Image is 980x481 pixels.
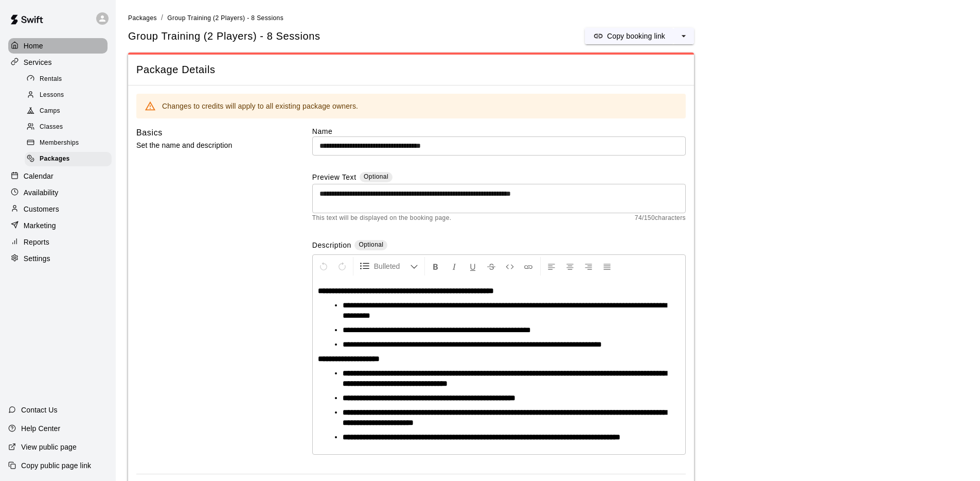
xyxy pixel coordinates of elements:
span: Group Training (2 Players) - 8 Sessions [167,14,283,22]
span: This text will be displayed on the booking page. [312,213,452,224]
span: Package Details [136,63,686,77]
button: Redo [333,257,351,276]
label: Preview Text [312,172,357,184]
a: Packages [25,151,116,167]
button: Insert Link [520,257,537,276]
span: Lessons [40,90,64,100]
nav: breadcrumb [128,12,968,24]
p: Calendar [24,171,54,181]
div: Camps [25,104,112,118]
p: Services [24,57,52,67]
span: Bulleted List [374,261,410,271]
a: Services [8,55,108,70]
a: Calendar [8,168,108,184]
span: Memberships [40,138,79,148]
span: Packages [128,14,157,22]
a: Marketing [8,218,108,233]
label: Description [312,240,351,252]
button: Format Underline [464,257,482,276]
span: Classes [40,122,63,132]
div: Memberships [25,136,112,150]
button: Formatting Options [355,257,422,276]
div: Classes [25,120,112,134]
button: Copy booking link [585,28,673,44]
p: Customers [24,204,59,214]
a: Settings [8,251,108,266]
p: Marketing [24,220,56,231]
button: Format Strikethrough [483,257,500,276]
a: Reports [8,234,108,250]
li: / [161,12,163,23]
p: Availability [24,187,59,198]
button: Format Bold [427,257,444,276]
h6: Basics [136,126,163,140]
a: Customers [8,201,108,217]
div: Changes to credits will apply to all existing package owners. [162,97,358,115]
p: Settings [24,253,50,264]
p: Reports [24,237,49,247]
h5: Group Training (2 Players) - 8 Sessions [128,29,320,43]
p: Help Center [21,423,60,434]
span: Rentals [40,74,62,84]
p: Contact Us [21,405,58,415]
span: 74 / 150 characters [635,213,686,224]
span: Camps [40,106,60,116]
label: Name [312,126,686,136]
button: Format Italics [446,257,463,276]
button: Justify Align [598,257,616,276]
div: split button [585,28,694,44]
span: Optional [359,241,383,248]
p: Copy public page link [21,460,91,471]
div: Lessons [25,88,112,102]
div: Rentals [25,72,112,87]
a: Lessons [25,87,116,103]
a: Packages [128,13,157,22]
p: Set the name and description [136,139,279,152]
button: Undo [315,257,332,276]
a: Camps [25,104,116,119]
a: Home [8,38,108,54]
span: Optional [364,173,388,180]
div: Packages [25,152,112,166]
a: Memberships [25,135,116,151]
button: Center Align [561,257,579,276]
a: Classes [25,119,116,135]
button: Insert Code [501,257,519,276]
span: Packages [40,154,70,164]
button: Left Align [543,257,560,276]
button: Right Align [580,257,597,276]
p: Copy booking link [607,31,665,41]
a: Availability [8,185,108,200]
a: Rentals [25,71,116,87]
button: select merge strategy [673,28,694,44]
p: Home [24,41,43,51]
p: View public page [21,442,77,452]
